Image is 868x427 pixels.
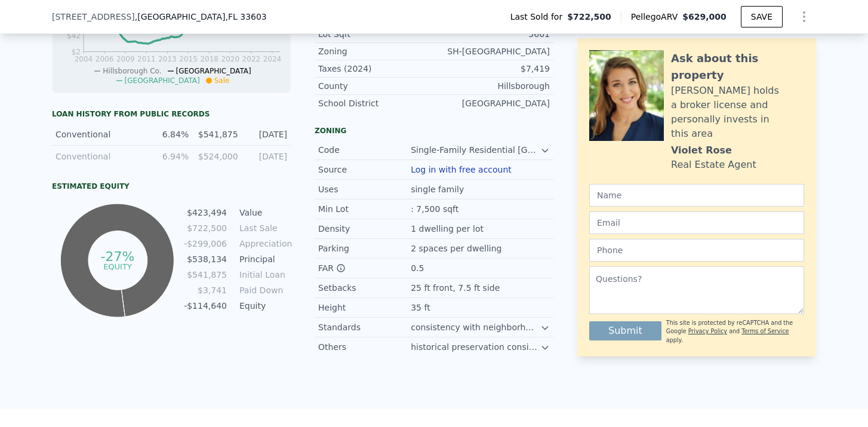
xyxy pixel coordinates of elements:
[183,222,227,235] td: $722,500
[183,299,227,312] td: -$114,640
[52,182,291,191] div: Estimated Equity
[318,203,411,215] div: Min Lot
[52,11,135,23] span: [STREET_ADDRESS]
[411,242,504,254] div: 2 spaces per dwelling
[567,11,611,23] span: $722,500
[318,242,411,254] div: Parking
[411,144,540,156] div: Single-Family Residential [GEOGRAPHIC_DATA]
[318,223,411,235] div: Density
[179,55,198,63] tspan: 2015
[101,249,135,264] tspan: -27%
[315,126,553,136] div: Zoning
[741,328,789,334] a: Terms of Service
[221,55,240,63] tspan: 2020
[237,237,291,250] td: Appreciation
[116,55,135,63] tspan: 2009
[671,158,756,172] div: Real Estate Agent
[671,84,804,141] div: [PERSON_NAME] holds a broker license and personally invests in this area
[671,50,804,84] div: Ask about this property
[741,6,783,27] button: SAVE
[510,11,568,23] span: Last Sold for
[411,321,540,333] div: consistency with neighborhood character
[237,299,291,312] td: Equity
[125,76,200,85] span: [GEOGRAPHIC_DATA]
[72,48,81,56] tspan: $2
[434,28,550,40] div: 5661
[631,11,683,23] span: Pellego ARV
[183,206,227,219] td: $423,494
[183,284,227,297] td: $3,741
[434,63,550,75] div: $7,419
[318,183,411,195] div: Uses
[183,237,227,250] td: -$299,006
[411,341,540,353] div: historical preservation considerations
[411,203,461,215] div: : 7,500 sqft
[137,55,156,63] tspan: 2011
[589,321,661,340] button: Submit
[196,128,238,140] div: $541,875
[589,211,804,234] input: Email
[792,5,816,29] button: Show Options
[671,143,732,158] div: Violet Rose
[434,45,550,57] div: SH-[GEOGRAPHIC_DATA]
[589,239,804,262] input: Phone
[434,80,550,92] div: Hillsborough
[318,144,411,156] div: Code
[196,150,238,162] div: $524,000
[318,63,434,75] div: Taxes (2024)
[176,67,251,75] span: [GEOGRAPHIC_DATA]
[158,55,177,63] tspan: 2013
[318,97,434,109] div: School District
[200,55,218,63] tspan: 2018
[318,341,411,353] div: Others
[434,97,550,109] div: [GEOGRAPHIC_DATA]
[411,282,502,294] div: 25 ft front, 7.5 ft side
[103,262,132,271] tspan: equity
[237,222,291,235] td: Last Sale
[318,282,411,294] div: Setbacks
[237,268,291,281] td: Initial Loan
[411,183,466,195] div: single family
[318,80,434,92] div: County
[245,128,287,140] div: [DATE]
[411,262,426,274] div: 0.5
[237,253,291,266] td: Principal
[318,28,434,40] div: Lot Sqft
[147,150,189,162] div: 6.94%
[318,262,411,274] div: FAR
[225,12,266,21] span: , FL 33603
[52,109,291,119] div: Loan history from public records
[75,55,93,63] tspan: 2004
[135,11,267,23] span: , [GEOGRAPHIC_DATA]
[96,55,114,63] tspan: 2006
[411,302,432,314] div: 35 ft
[56,150,140,162] div: Conventional
[242,55,261,63] tspan: 2022
[103,67,161,75] span: Hillsborough Co.
[318,45,434,57] div: Zoning
[263,55,282,63] tspan: 2024
[318,164,411,176] div: Source
[183,268,227,281] td: $541,875
[318,321,411,333] div: Standards
[237,206,291,219] td: Value
[67,32,81,40] tspan: $42
[411,165,512,174] button: Log in with free account
[183,253,227,266] td: $538,134
[682,12,727,21] span: $629,000
[688,328,727,334] a: Privacy Policy
[237,284,291,297] td: Paid Down
[56,128,140,140] div: Conventional
[318,302,411,314] div: Height
[147,128,189,140] div: 6.84%
[589,184,804,207] input: Name
[411,223,486,235] div: 1 dwelling per lot
[214,76,230,85] span: Sale
[666,319,804,345] div: This site is protected by reCAPTCHA and the Google and apply.
[245,150,287,162] div: [DATE]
